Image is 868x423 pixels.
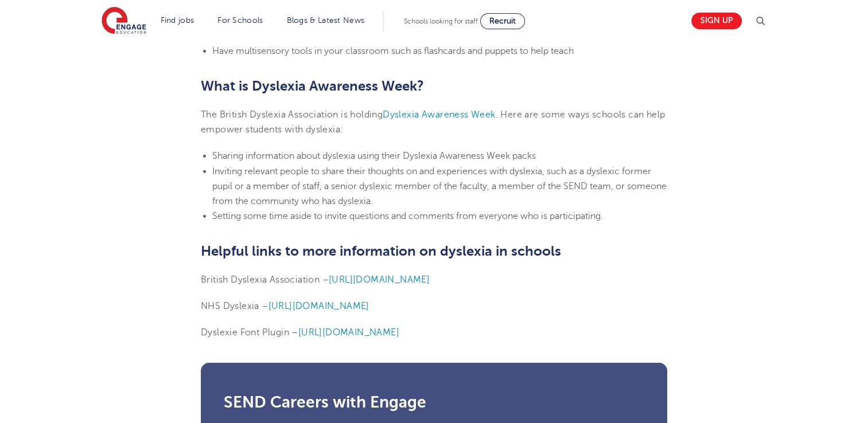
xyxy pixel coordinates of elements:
b: Helpful links to more information on dyslexia in schools [201,243,561,259]
h3: SEND Careers with Engage [224,394,644,410]
a: Sign up [691,13,742,29]
span: Dyslexie Font Plugin – [201,327,298,338]
a: [URL][DOMAIN_NAME] [268,301,369,311]
a: [URL][DOMAIN_NAME] [329,275,430,285]
a: Recruit [480,13,525,29]
span: NHS Dyslexia – [201,301,268,311]
span: Recruit [489,17,516,25]
a: Dyslexia Awareness Week [383,109,495,120]
span: Schools looking for staff [404,17,478,25]
span: Setting some time aside to invite questions and comments from everyone who is participating. [212,211,603,221]
span: . Here are some ways schools can help empower students with dyslexia: [201,109,665,135]
a: [URL][DOMAIN_NAME] [298,327,399,338]
span: British Dyslexia Association – [201,275,329,285]
b: What is Dyslexia Awareness Week? [201,78,424,94]
img: Engage Education [102,7,146,36]
a: For Schools [217,16,263,25]
span: The British Dyslexia Association is holding [201,109,383,120]
a: Blogs & Latest News [287,16,365,25]
span: Have multisensory tools in your classroom such as flashcards and puppets to help teach [212,46,574,56]
a: Find jobs [161,16,194,25]
span: Sharing information about dyslexia using their Dyslexia Awareness Week packs [212,151,536,161]
span: Inviting relevant people to share their thoughts on and experiences with dyslexia, such as a dysl... [212,166,667,207]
